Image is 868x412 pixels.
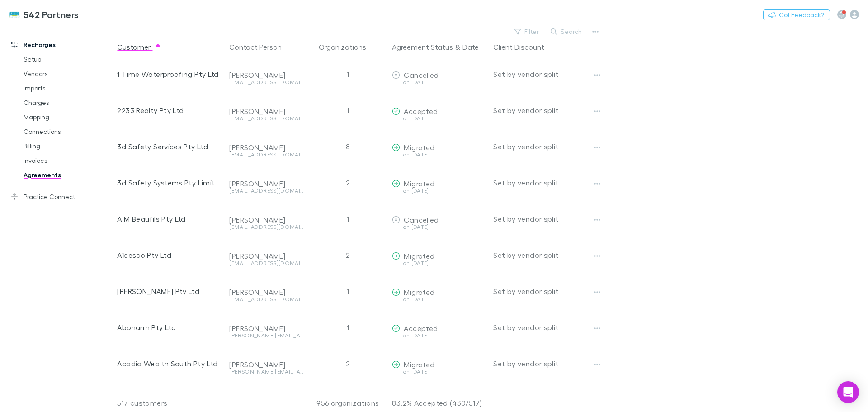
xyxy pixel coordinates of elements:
[117,309,222,346] div: Abpharm Pty Ltd
[229,224,303,230] div: [EMAIL_ADDRESS][DOMAIN_NAME]
[14,124,122,139] a: Connections
[117,273,222,309] div: [PERSON_NAME] Pty Ltd
[229,297,303,302] div: [EMAIL_ADDRESS][DOMAIN_NAME]
[493,201,598,237] div: Set by vendor split
[307,165,388,201] div: 2
[117,56,222,92] div: 1 Time Waterproofing Pty Ltd
[229,260,303,266] div: [EMAIL_ADDRESS][DOMAIN_NAME]
[404,107,438,115] span: Accepted
[229,324,303,333] div: [PERSON_NAME]
[392,152,486,157] div: on [DATE]
[14,110,122,124] a: Mapping
[229,80,303,85] div: [EMAIL_ADDRESS][DOMAIN_NAME]
[392,333,486,338] div: on [DATE]
[404,288,434,296] span: Migrated
[319,38,377,56] button: Organizations
[392,38,453,56] button: Agreement Status
[307,273,388,309] div: 1
[14,66,122,81] a: Vendors
[404,71,439,79] span: Cancelled
[117,38,161,56] button: Customer
[493,56,598,92] div: Set by vendor split
[404,215,439,224] span: Cancelled
[9,9,20,20] img: 542 Partners's Logo
[404,143,434,152] span: Migrated
[493,38,555,56] button: Client Discount
[404,324,438,332] span: Accepted
[229,107,303,116] div: [PERSON_NAME]
[229,152,303,157] div: [EMAIL_ADDRESS][DOMAIN_NAME]
[117,92,222,128] div: 2233 Realty Pty Ltd
[229,143,303,152] div: [PERSON_NAME]
[392,394,486,412] p: 83.2% Accepted (430/517)
[307,346,388,382] div: 2
[117,201,222,237] div: A M Beaufils Pty Ltd
[307,201,388,237] div: 1
[117,346,222,382] div: Acadia Wealth South Pty Ltd
[307,309,388,346] div: 1
[462,38,479,56] button: Date
[837,381,859,403] div: Open Intercom Messenger
[392,188,486,194] div: on [DATE]
[392,369,486,374] div: on [DATE]
[14,168,122,182] a: Agreements
[493,273,598,309] div: Set by vendor split
[493,237,598,273] div: Set by vendor split
[229,71,303,80] div: [PERSON_NAME]
[117,128,222,165] div: 3d Safety Services Pty Ltd
[229,251,303,260] div: [PERSON_NAME]
[307,92,388,128] div: 1
[14,52,122,66] a: Setup
[392,224,486,230] div: on [DATE]
[14,95,122,110] a: Charges
[493,346,598,382] div: Set by vendor split
[229,333,303,338] div: [PERSON_NAME][EMAIL_ADDRESS][DOMAIN_NAME]
[117,237,222,273] div: A'besco Pty Ltd
[229,179,303,188] div: [PERSON_NAME]
[229,360,303,369] div: [PERSON_NAME]
[229,215,303,224] div: [PERSON_NAME]
[493,92,598,128] div: Set by vendor split
[307,394,388,412] div: 956 organizations
[229,116,303,121] div: [EMAIL_ADDRESS][DOMAIN_NAME]
[229,38,292,56] button: Contact Person
[2,189,122,204] a: Practice Connect
[117,165,222,201] div: 3d Safety Systems Pty Limited
[14,139,122,153] a: Billing
[229,288,303,297] div: [PERSON_NAME]
[24,9,79,20] h3: 542 Partners
[14,153,122,168] a: Invoices
[229,369,303,374] div: [PERSON_NAME][EMAIL_ADDRESS][PERSON_NAME][DOMAIN_NAME]
[392,297,486,302] div: on [DATE]
[14,81,122,95] a: Imports
[392,260,486,266] div: on [DATE]
[493,165,598,201] div: Set by vendor split
[510,26,544,37] button: Filter
[763,9,830,20] button: Got Feedback?
[307,128,388,165] div: 8
[392,116,486,121] div: on [DATE]
[392,38,486,56] div: &
[229,188,303,194] div: [EMAIL_ADDRESS][DOMAIN_NAME]
[117,394,226,412] div: 517 customers
[307,237,388,273] div: 2
[404,179,434,188] span: Migrated
[493,309,598,346] div: Set by vendor split
[404,251,434,260] span: Migrated
[2,38,122,52] a: Recharges
[307,56,388,92] div: 1
[404,360,434,369] span: Migrated
[392,80,486,85] div: on [DATE]
[4,4,85,25] a: 542 Partners
[546,26,587,37] button: Search
[493,128,598,165] div: Set by vendor split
